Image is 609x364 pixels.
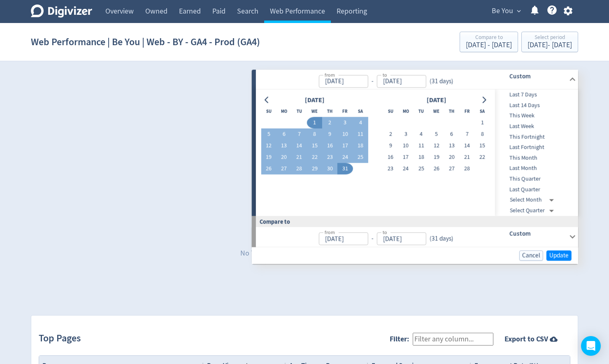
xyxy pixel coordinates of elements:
span: Update [549,252,569,258]
span: Last Month [495,164,576,173]
button: 10 [337,129,353,140]
th: Wednesday [307,106,322,117]
button: 30 [322,163,337,175]
div: Compare to [466,35,512,41]
button: 24 [398,163,414,175]
button: 20 [277,152,292,163]
th: Friday [337,106,353,117]
button: 3 [337,117,353,129]
div: This Month [495,152,576,163]
button: 22 [474,152,490,163]
button: 1 [474,117,490,129]
h6: Custom [509,229,565,239]
div: Last Week [495,121,576,132]
button: 21 [292,152,307,163]
button: 14 [292,140,307,152]
button: 13 [444,140,459,152]
button: 25 [353,152,368,163]
div: This Fortnight [495,131,576,142]
button: 10 [398,140,414,152]
button: Go to next month [478,94,490,106]
span: Cancel [522,252,540,258]
th: Saturday [474,106,490,117]
button: 9 [322,129,337,140]
button: 14 [459,140,474,152]
button: 17 [337,140,353,152]
th: Monday [277,106,292,117]
button: 15 [307,140,322,152]
label: to [382,229,387,236]
span: This Fortnight [495,132,576,141]
div: from-to(31 days)Custom [256,70,578,90]
button: 25 [414,163,429,175]
button: 8 [474,129,490,140]
button: 20 [444,152,459,163]
button: 22 [307,152,322,163]
div: This Week [495,111,576,121]
span: This Quarter [495,175,576,184]
button: 8 [307,129,322,140]
button: 16 [383,152,398,163]
div: Select Quarter [510,205,557,216]
h6: Custom [509,71,565,81]
th: Thursday [322,106,337,117]
h2: Top Pages [39,332,84,346]
button: 27 [277,163,292,175]
th: Sunday [383,106,398,117]
button: Select period[DATE]- [DATE] [521,32,578,52]
div: from-to(31 days)Custom [256,90,578,216]
span: Last Fortnight [495,143,576,152]
div: Select Month [510,195,557,205]
button: 16 [322,140,337,152]
button: 24 [337,152,353,163]
button: 7 [459,129,474,140]
label: from [324,71,335,78]
button: 17 [398,152,414,163]
p: No Traffic Source Medium data to display. [240,248,369,258]
button: 11 [353,129,368,140]
button: 23 [383,163,398,175]
button: 15 [474,140,490,152]
button: 4 [353,117,368,129]
div: ( 31 days ) [426,76,456,86]
div: Last Fortnight [495,142,576,153]
span: Last 7 Days [495,90,576,99]
button: 28 [292,163,307,175]
button: 12 [429,140,444,152]
span: This Week [495,111,576,120]
button: 12 [261,140,276,152]
div: Select period [528,35,572,41]
button: 1 [307,117,322,129]
th: Monday [398,106,414,117]
button: 29 [307,163,322,175]
button: 5 [429,129,444,140]
button: 28 [459,163,474,175]
label: from [324,229,335,236]
div: ( 31 days ) [426,234,453,244]
th: Saturday [353,106,368,117]
button: 2 [322,117,337,129]
nav: presets [495,90,576,216]
th: Sunday [261,106,276,117]
div: [DATE] [424,94,449,106]
th: Friday [459,106,474,117]
span: This Month [495,153,576,162]
span: expand_more [515,7,523,15]
button: Compare to[DATE] - [DATE] [460,32,518,52]
th: Thursday [444,106,459,117]
button: 19 [429,152,444,163]
button: 9 [383,140,398,152]
span: Be You [492,5,513,18]
div: [DATE] - [DATE] [528,41,572,49]
div: from-to(31 days)Custom [256,227,578,247]
th: Tuesday [292,106,307,117]
h1: Web Performance | Be You | Web - BY - GA4 - Prod (GA4) [31,29,260,55]
button: 26 [261,163,276,175]
button: 21 [459,152,474,163]
span: Last Quarter [495,185,576,194]
button: 6 [444,129,459,140]
button: 5 [261,129,276,140]
button: 23 [322,152,337,163]
button: 7 [292,129,307,140]
div: Open Intercom Messenger [581,336,601,356]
